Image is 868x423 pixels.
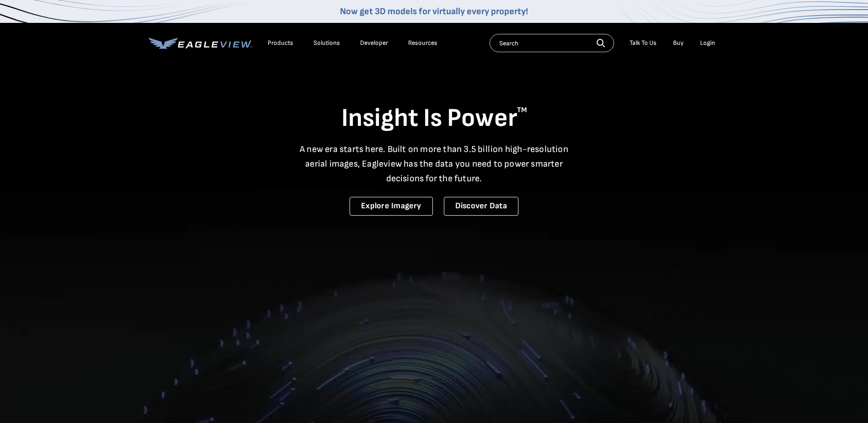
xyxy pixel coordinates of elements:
a: Now get 3D models for virtually every property! [340,6,528,17]
a: Developer [360,39,388,47]
a: Explore Imagery [350,197,433,216]
sup: TM [517,106,527,114]
div: Login [700,39,715,47]
div: Talk To Us [630,39,657,47]
input: Search [490,34,614,52]
p: A new era starts here. Built on more than 3.5 billion high-resolution aerial images, Eagleview ha... [294,142,574,186]
div: Resources [408,39,437,47]
a: Discover Data [444,197,518,216]
h1: Insight Is Power [149,103,720,135]
a: Buy [673,39,684,47]
div: Products [268,39,293,47]
div: Solutions [313,39,340,47]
